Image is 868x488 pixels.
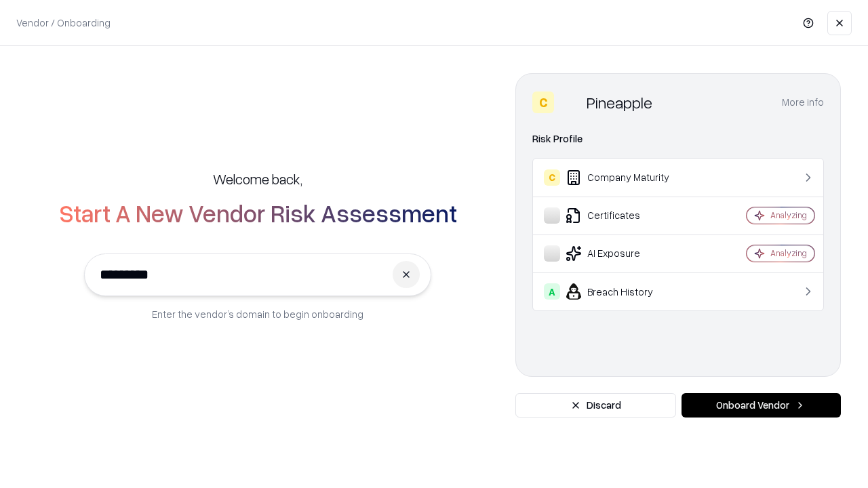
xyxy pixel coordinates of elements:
div: Certificates [544,207,706,224]
div: AI Exposure [544,245,706,262]
div: A [544,283,560,300]
div: Risk Profile [532,131,824,147]
p: Vendor / Onboarding [16,16,111,30]
div: Analyzing [770,247,807,259]
button: Discard [515,393,676,418]
img: Pineapple [559,91,581,113]
div: Breach History [544,283,706,300]
div: Company Maturity [544,169,706,186]
div: C [544,169,560,186]
button: Onboard Vendor [682,393,841,418]
button: More info [782,90,824,115]
div: C [532,91,554,113]
p: Enter the vendor’s domain to begin onboarding [152,307,363,321]
div: Pineapple [587,91,652,113]
div: Analyzing [770,209,807,221]
h2: Start A New Vendor Risk Assessment [59,199,457,226]
h5: Welcome back, [213,169,302,188]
